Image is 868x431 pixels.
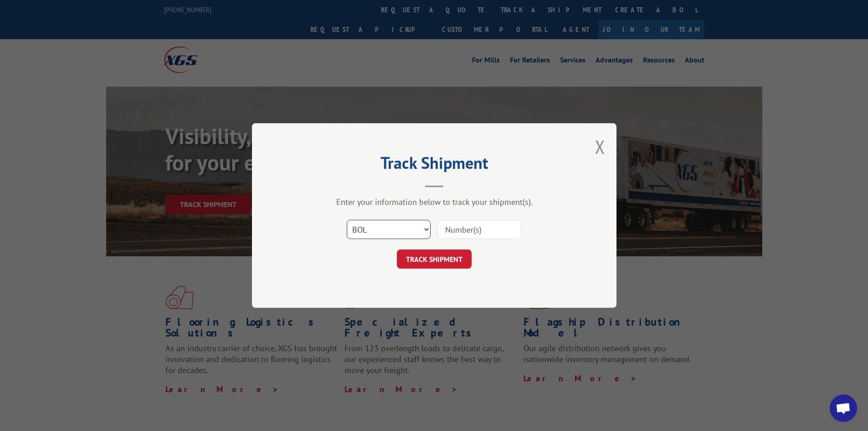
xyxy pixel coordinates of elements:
[437,220,521,239] input: Number(s)
[397,249,472,269] button: TRACK SHIPMENT
[830,395,857,422] div: Open chat
[298,156,571,174] h2: Track Shipment
[298,197,571,207] div: Enter your information below to track your shipment(s).
[595,135,605,159] button: Close modal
